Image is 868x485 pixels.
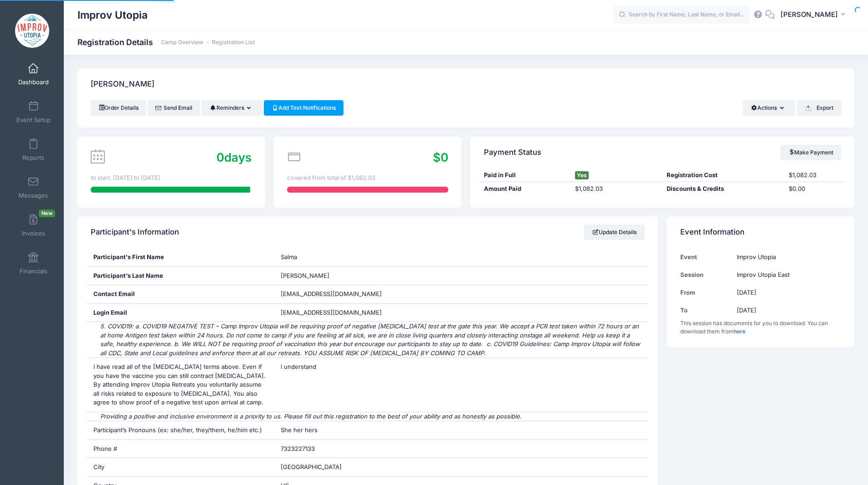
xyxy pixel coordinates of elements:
div: days [216,148,252,166]
div: City [87,458,274,476]
a: Order Details [91,100,146,116]
span: Dashboard [18,78,49,86]
span: She her hers [281,426,318,434]
a: here [734,328,745,335]
div: Participant’s Pronouns (ex: she/her, they/them, he/him etc.) [87,421,274,439]
div: 5. COVID19: a. COVID19 NEGATIVE TEST – Camp Improv Utopia will be requiring proof of negative [ME... [87,322,649,357]
div: covered from total of $1,082.03 [287,174,448,183]
span: $0 [433,150,448,164]
span: New [39,209,55,217]
div: Paid in Full [479,171,571,180]
button: Actions [743,100,795,116]
div: Discounts & Credits [663,184,785,194]
span: Reports [22,154,44,162]
div: Providing a positive and inclusive environment is a priority to us. Please fill out this registra... [87,412,649,421]
div: Contact Email [87,285,274,303]
td: To [680,301,733,319]
h4: Participant's Information [91,220,179,245]
button: Reminders [201,100,262,116]
div: Phone # [87,440,274,458]
input: Search by First Name, Last Name, or Email... [613,6,750,24]
td: [DATE] [733,301,841,319]
a: Dashboard [12,58,55,90]
div: Participant's Last Name [87,267,274,285]
span: [PERSON_NAME] [281,272,329,279]
a: Event Setup [12,96,55,128]
td: Event [680,248,733,266]
span: Event Setup [16,116,51,124]
span: I understand [281,363,316,370]
a: Camp Overview [161,39,203,46]
button: Export [797,100,841,116]
div: This session has documents for you to download. You can download them from [680,319,841,336]
span: [GEOGRAPHIC_DATA] [281,463,342,470]
img: Improv Utopia [15,14,49,48]
div: Amount Paid [479,184,571,194]
span: Financials [20,267,47,275]
h4: Payment Status [484,139,541,165]
div: $0.00 [785,184,846,194]
a: Reports [12,134,55,166]
td: Improv Utopia [733,248,841,266]
div: $1,082.03 [571,184,663,194]
a: Messages [12,172,55,204]
span: Yes [575,171,589,179]
div: Registration Cost [663,171,785,180]
h1: Improv Utopia [77,5,148,26]
span: Messages [19,192,48,199]
td: Session [680,266,733,284]
td: From [680,284,733,301]
div: Participant's First Name [87,248,274,266]
a: Update Details [584,225,645,240]
td: Improv Utopia East [733,266,841,284]
span: 0 [216,150,224,164]
a: InvoicesNew [12,209,55,241]
a: Financials [12,247,55,279]
span: [PERSON_NAME] [781,10,838,20]
h1: Registration Details [77,37,255,47]
span: 7323227133 [281,445,315,452]
button: [PERSON_NAME] [775,5,854,26]
a: Make Payment [781,145,841,160]
div: to start. [DATE] to [DATE] [91,174,252,183]
span: [EMAIL_ADDRESS][DOMAIN_NAME] [281,308,395,317]
span: Salma [281,253,297,260]
h4: Event Information [680,220,745,245]
div: Login Email [87,304,274,322]
h4: [PERSON_NAME] [91,71,154,97]
td: [DATE] [733,284,841,301]
a: Send Email [148,100,200,116]
span: Invoices [22,230,45,237]
div: I have read all of the [MEDICAL_DATA] terms above. Even if you have the vaccine you can still con... [87,358,274,412]
a: Add Text Notifications [264,100,344,116]
span: [EMAIL_ADDRESS][DOMAIN_NAME] [281,290,382,297]
div: $1,082.03 [785,171,846,180]
a: Registration List [212,39,255,46]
